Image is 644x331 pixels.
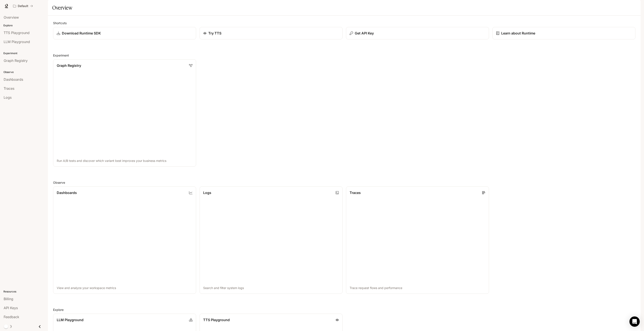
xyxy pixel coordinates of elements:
[53,53,635,58] h2: Experiment
[208,31,221,36] p: Try TTS
[203,317,230,322] p: TTS Playground
[11,2,35,10] button: All workspaces
[62,31,101,36] p: Download Runtime SDK
[57,63,81,68] p: Graph Registry
[57,286,192,290] p: View and analyze your workspace metrics
[492,27,635,39] a: Learn about Runtime
[57,159,192,163] p: Run A/B tests and discover which variant best improves your business metrics
[53,180,635,185] h2: Observe
[629,316,640,327] div: Open Intercom Messenger
[200,27,343,39] a: Try TTS
[203,190,211,195] p: Logs
[53,186,196,294] a: DashboardsView and analyze your workspace metrics
[501,31,535,36] p: Learn about Runtime
[350,286,485,290] p: Trace request flows and performance
[57,190,77,195] p: Dashboards
[53,27,196,39] a: Download Runtime SDK
[346,27,489,39] button: Get API Key
[346,186,489,294] a: TracesTrace request flows and performance
[355,31,374,36] p: Get API Key
[57,317,83,322] p: LLM Playground
[200,186,343,294] a: LogsSearch and filter system logs
[53,307,635,312] h2: Explore
[203,286,339,290] p: Search and filter system logs
[52,3,72,12] h1: Overview
[53,59,196,167] a: Graph RegistryRun A/B tests and discover which variant best improves your business metrics
[350,190,361,195] p: Traces
[53,21,635,25] h2: Shortcuts
[18,4,28,8] p: Default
